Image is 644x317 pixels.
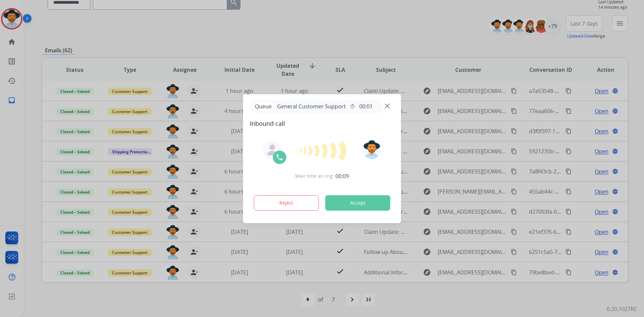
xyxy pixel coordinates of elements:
[274,102,348,110] span: General Customer Support
[250,119,394,128] span: Inbound call
[385,103,390,108] img: close-button
[335,172,349,180] span: 00:09
[253,102,274,111] p: Queue
[607,305,637,313] p: 0.20.1027RC
[359,102,373,110] span: 00:01
[362,140,381,159] img: avatar
[276,153,284,161] img: call-icon
[350,104,355,109] mat-icon: timer
[267,145,278,155] img: agent-avatar
[295,173,334,179] span: Wait time at ring:
[254,195,319,211] button: Reject
[325,195,390,211] button: Accept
